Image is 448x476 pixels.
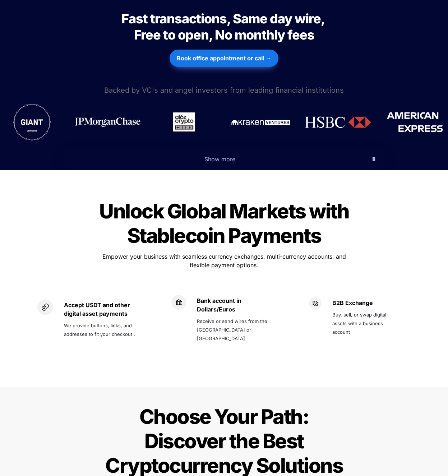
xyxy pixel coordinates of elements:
[332,299,373,306] strong: B2B Exchange
[197,318,269,341] span: Receive or send wires from the [GEOGRAPHIC_DATA] or [GEOGRAPHIC_DATA]
[177,55,271,62] strong: Book office appointment or call →
[332,312,388,335] span: Buy, sell, or swap digital assets with a business account
[104,86,344,94] span: Backed by VC's and angel investors from leading financial institutions
[121,11,327,43] span: Fast transactions, Same day wire, Free to open, No monthly fees
[102,253,348,269] span: Empower your business with seamless currency exchanges, multi-currency accounts, and flexible pay...
[204,156,235,163] span: Show more
[197,297,243,313] strong: Bank account in Dollars/Euros
[64,301,131,317] strong: Accept USDT and other digital asset payments
[170,50,278,67] button: Book office appointment or call →
[99,199,352,248] span: Unlock Global Markets with Stablecoin Payments
[170,46,278,70] a: Book office appointment or call →
[64,323,135,337] span: We provide buttons, links, and addresses to fit your checkout .
[63,148,386,170] button: Show more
